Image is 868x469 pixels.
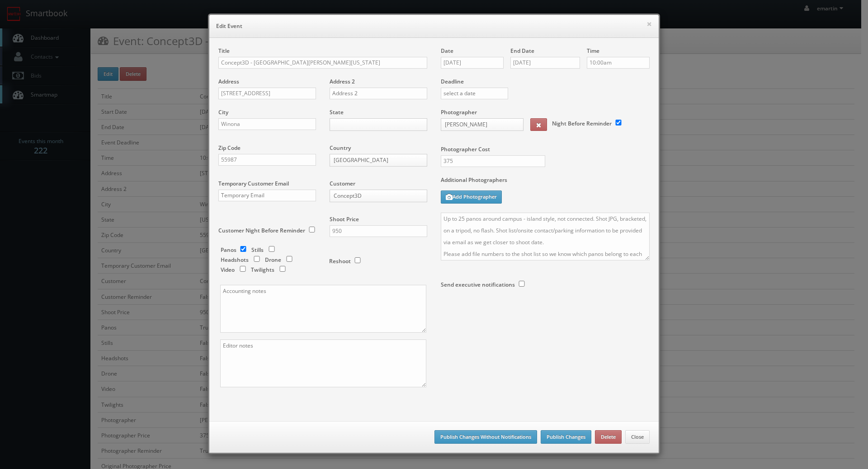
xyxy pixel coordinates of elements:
[330,108,344,116] label: State
[441,190,502,204] button: Add Photographer
[595,430,622,444] button: Delete
[330,78,355,85] label: Address 2
[218,180,289,187] label: Temporary Customer Email
[218,57,427,69] input: Title
[218,144,241,152] label: Zip Code
[218,154,316,166] input: Zip Code
[216,22,652,31] h6: Edit Event
[329,257,351,265] label: Reshoot
[330,180,355,187] label: Customer
[646,21,652,27] button: ×
[251,246,264,254] label: Stills
[510,57,580,69] input: Select a date
[434,145,656,153] label: Photographer Cost
[218,190,316,201] input: Temporary Email
[330,225,427,237] input: Shoot Price
[221,266,235,274] label: Video
[441,108,477,116] label: Photographer
[218,108,228,116] label: City
[330,144,351,152] label: Country
[510,47,534,55] label: End Date
[434,78,656,85] label: Deadline
[445,119,511,130] span: [PERSON_NAME]
[441,88,508,99] input: select a date
[441,155,545,167] input: Photographer Cost
[330,190,427,202] a: Concept3D
[441,57,504,69] input: Select a date
[218,227,305,234] label: Customer Night Before Reminder
[330,88,427,99] input: Address 2
[334,190,415,202] span: Concept3D
[330,154,427,167] a: [GEOGRAPHIC_DATA]
[330,215,359,223] label: Shoot Price
[587,47,599,55] label: Time
[625,430,650,444] button: Close
[221,256,249,264] label: Headshots
[265,256,281,264] label: Drone
[218,118,316,130] input: City
[552,120,612,127] label: Night Before Reminder
[218,78,239,85] label: Address
[441,176,650,188] label: Additional Photographers
[434,430,537,444] button: Publish Changes Without Notifications
[441,118,524,131] a: [PERSON_NAME]
[541,430,591,444] button: Publish Changes
[221,246,236,254] label: Panos
[334,154,415,166] span: [GEOGRAPHIC_DATA]
[441,281,515,288] label: Send executive notifications
[218,88,316,99] input: Address
[251,266,274,274] label: Twilights
[441,47,453,55] label: Date
[218,47,230,55] label: Title
[441,213,650,260] textarea: Up to 25 panos around campus - island style, not connected. Shot JPG, bracketed, on a tripod, no ...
